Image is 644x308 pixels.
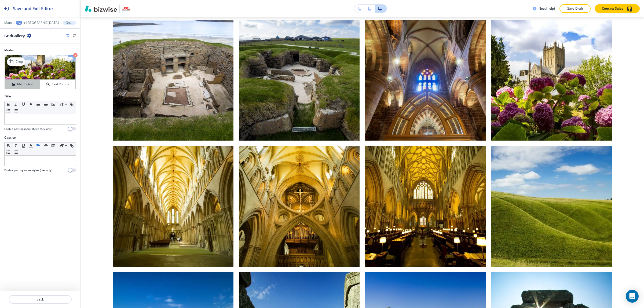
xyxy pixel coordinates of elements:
[16,21,22,25] button: +2
[4,21,12,25] button: Main
[16,59,23,64] p: Crop
[13,5,53,12] h2: Save and Exit Editor
[122,4,130,13] img: Your Logo
[4,48,76,53] h2: Media
[559,4,591,13] button: Save Draft
[85,5,117,12] img: Bizwise Logo
[539,6,555,11] h3: Need help?
[4,33,25,39] h2: GridGallery
[4,168,52,172] h4: Enable pasting more styles (dev only)
[602,6,623,11] p: Contact Sales
[40,80,75,89] button: Find Photos
[595,4,640,13] button: Contact Sales
[626,290,639,303] div: Open Intercom Messenger
[4,135,16,140] h2: Caption
[7,57,25,66] div: Crop
[5,80,40,89] button: My Photos
[26,21,59,25] button: [GEOGRAPHIC_DATA]
[9,295,72,304] button: Back
[4,127,52,131] h4: Enable pasting more styles (dev only)
[4,55,76,90] div: CropMy PhotosFind Photos
[63,21,76,25] button: GridGallery
[17,82,33,87] h4: My Photos
[65,21,73,25] p: GridGallery
[4,94,11,99] h2: Title
[566,6,584,11] p: Save Draft
[9,297,71,302] p: Back
[52,82,69,87] h4: Find Photos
